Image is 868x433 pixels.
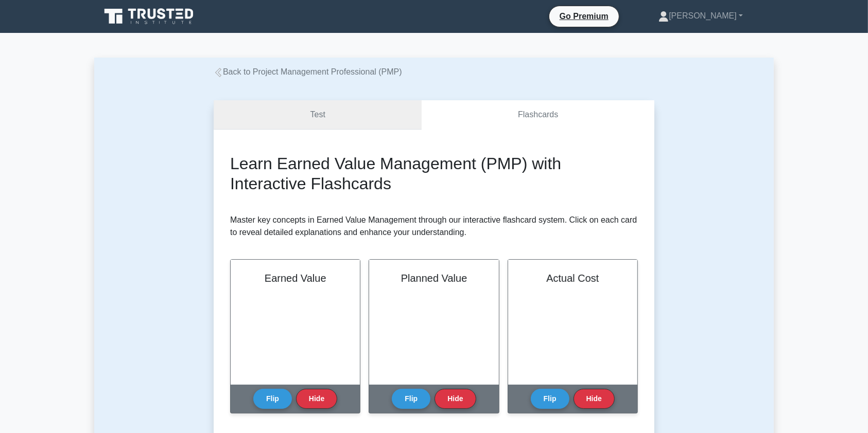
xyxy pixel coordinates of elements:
a: Back to Project Management Professional (PMP) [214,67,402,76]
h2: Learn Earned Value Management (PMP) with Interactive Flashcards [230,154,638,193]
button: Hide [574,389,615,409]
button: Flip [253,389,292,409]
a: Flashcards [422,100,654,130]
button: Hide [296,389,337,409]
a: Test [214,100,422,130]
h2: Planned Value [381,272,486,284]
button: Flip [531,389,569,409]
button: Flip [392,389,430,409]
a: [PERSON_NAME] [634,6,768,26]
h2: Earned Value [243,272,348,284]
button: Hide [435,389,476,409]
p: Master key concepts in Earned Value Management through our interactive flashcard system. Click on... [230,214,638,239]
a: Go Premium [553,10,615,23]
h2: Actual Cost [520,272,625,284]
